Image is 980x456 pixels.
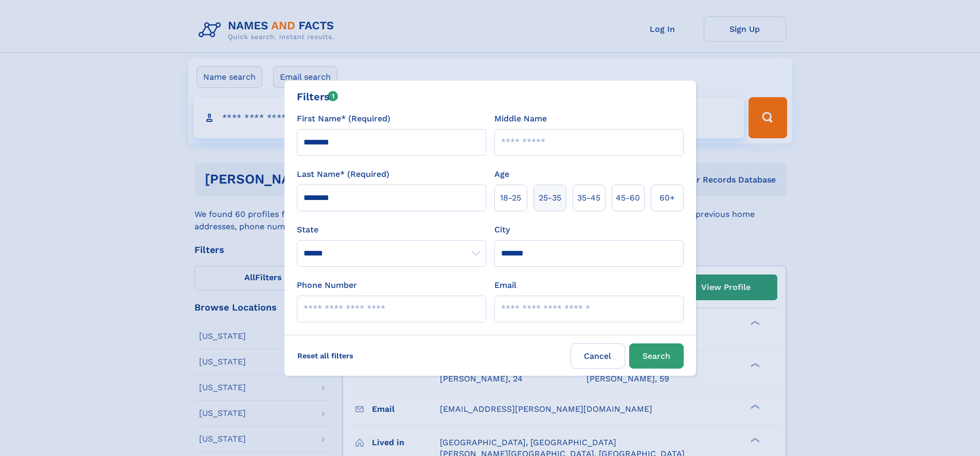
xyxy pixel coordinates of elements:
[571,343,625,369] label: Cancel
[494,224,510,236] label: City
[494,168,509,180] label: Age
[297,279,357,291] label: Phone Number
[539,192,561,204] span: 25‑35
[660,192,675,204] span: 60+
[297,89,338,104] div: Filters
[629,343,684,369] button: Search
[291,343,360,368] label: Reset all filters
[297,224,486,236] label: State
[494,113,547,125] label: Middle Name
[297,113,390,125] label: First Name* (Required)
[297,168,389,180] label: Last Name* (Required)
[494,279,516,291] label: Email
[500,192,521,204] span: 18‑25
[577,192,600,204] span: 35‑45
[616,192,640,204] span: 45‑60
